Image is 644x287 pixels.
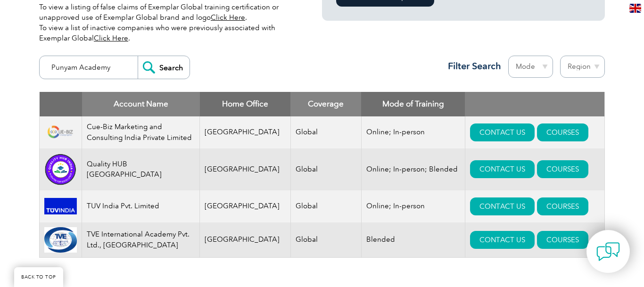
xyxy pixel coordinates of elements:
a: CONTACT US [470,123,535,141]
td: Global [290,222,361,258]
td: TVE International Academy Pvt. Ltd., [GEOGRAPHIC_DATA] [82,222,200,258]
a: Click Here [94,34,128,42]
a: BACK TO TOP [14,267,63,287]
td: [GEOGRAPHIC_DATA] [200,222,291,258]
img: contact-chat.png [596,240,620,263]
a: CONTACT US [470,160,535,178]
td: Blended [361,222,465,258]
th: : activate to sort column ascending [465,92,604,116]
th: Home Office: activate to sort column ascending [200,92,291,116]
a: COURSES [537,123,588,141]
td: TUV India Pvt. Limited [82,190,200,222]
td: Global [290,116,361,148]
img: d3234973-b6af-ec11-983f-002248d39118-logo.gif [44,227,77,253]
td: Quality HUB [GEOGRAPHIC_DATA] [82,148,200,190]
th: Account Name: activate to sort column descending [82,92,200,116]
a: CONTACT US [470,197,535,215]
img: en [629,4,641,13]
td: [GEOGRAPHIC_DATA] [200,190,291,222]
td: Online; In-person; Blended [361,148,465,190]
a: CONTACT US [470,231,535,249]
td: Global [290,190,361,222]
img: 1f5f17b3-71f2-ef11-be21-002248955c5a-logo.png [44,153,77,186]
td: Online; In-person [361,190,465,222]
input: Search [138,56,190,79]
td: Global [290,148,361,190]
td: Online; In-person [361,116,465,148]
th: Mode of Training: activate to sort column ascending [361,92,465,116]
a: COURSES [537,160,588,178]
a: COURSES [537,231,588,249]
h3: Filter Search [442,60,501,72]
td: Cue-Biz Marketing and Consulting India Private Limited [82,116,200,148]
a: Click Here [211,13,245,22]
p: To view a listing of false claims of Exemplar Global training certification or unapproved use of ... [39,2,294,43]
a: COURSES [537,197,588,215]
td: [GEOGRAPHIC_DATA] [200,116,291,148]
th: Coverage: activate to sort column ascending [290,92,361,116]
td: [GEOGRAPHIC_DATA] [200,148,291,190]
img: b118c505-f3a0-ea11-a812-000d3ae11abd-logo.png [44,124,77,140]
img: cdaf935f-6ff2-ef11-be21-002248955c5a-logo.png [44,198,77,214]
